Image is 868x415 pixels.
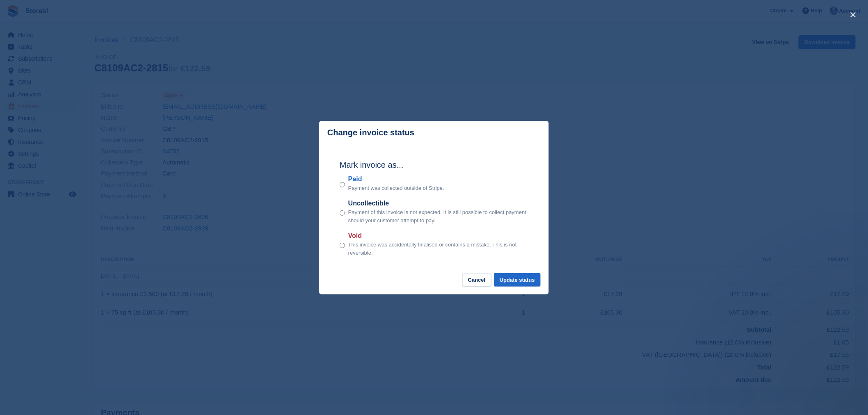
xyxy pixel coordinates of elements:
[340,159,528,171] h2: Mark invoice as...
[327,128,414,137] p: Change invoice status
[348,198,528,208] label: Uncollectible
[348,231,528,241] label: Void
[348,241,528,257] p: This invoice was accidentally finalised or contains a mistake. This is not reversible.
[348,208,528,224] p: Payment of this invoice is not expected. It is still possible to collect payment should your cust...
[348,184,444,192] p: Payment was collected outside of Stripe.
[494,273,541,287] button: Update status
[847,8,860,21] button: close
[462,273,491,287] button: Cancel
[348,174,444,184] label: Paid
